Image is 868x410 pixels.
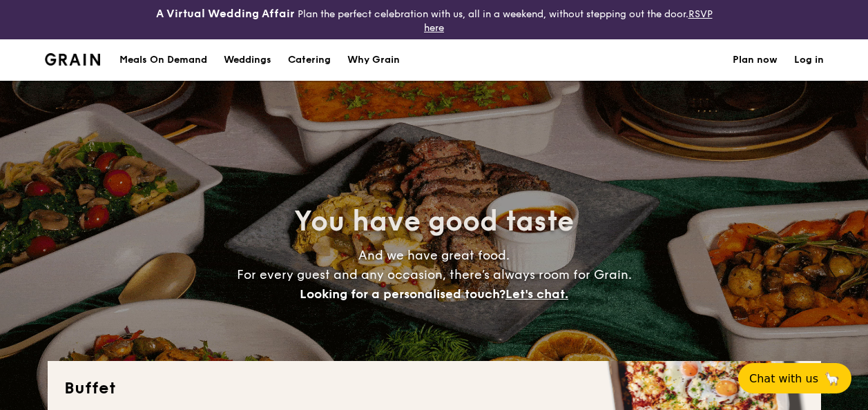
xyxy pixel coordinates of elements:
[733,39,778,81] a: Plan now
[45,53,101,66] a: Logotype
[224,39,271,81] div: Weddings
[280,39,339,81] a: Catering
[347,39,400,81] div: Why Grain
[288,39,331,81] h1: Catering
[294,205,574,238] span: You have good taste
[45,53,101,66] img: Grain
[824,371,840,387] span: 🦙
[794,39,824,81] a: Log in
[156,6,295,22] h4: A Virtual Wedding Affair
[300,286,505,302] span: Looking for a personalised touch?
[505,286,568,302] span: Let's chat.
[749,372,818,385] span: Chat with us
[738,363,851,393] button: Chat with us🦙
[215,39,280,81] a: Weddings
[111,39,215,81] a: Meals On Demand
[339,39,408,81] a: Why Grain
[145,6,724,34] div: Plan the perfect celebration with us, all in a weekend, without stepping out the door.
[119,39,207,81] div: Meals On Demand
[237,248,632,302] span: And we have great food. For every guest and any occasion, there’s always room for Grain.
[64,378,804,400] h2: Buffet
